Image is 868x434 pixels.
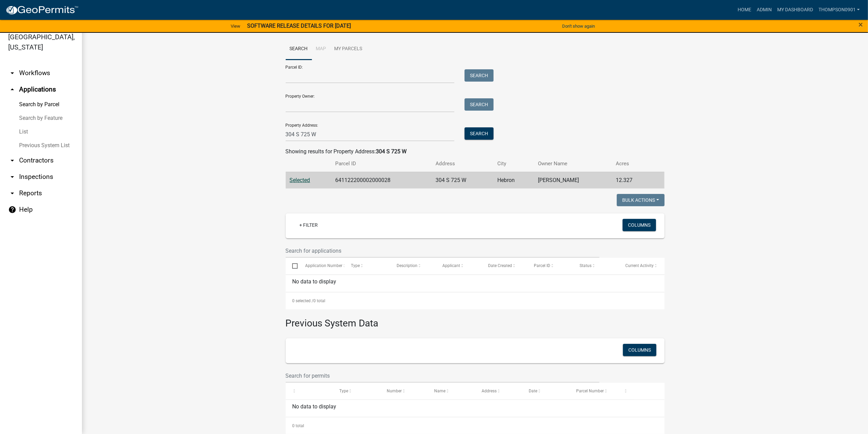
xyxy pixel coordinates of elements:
datatable-header-cell: Parcel Number [570,383,617,399]
button: Search [465,127,494,140]
span: Parcel ID [534,263,550,268]
a: Search [286,38,312,60]
a: thompson0901 [816,3,863,16]
span: Application Number [305,263,342,268]
button: Don't show again [559,20,598,32]
td: 304 S 725 W [432,172,494,188]
button: Search [465,98,494,111]
datatable-header-cell: Current Activity [619,258,665,274]
span: Date [529,389,537,393]
a: Selected [290,177,310,183]
div: No data to display [286,400,665,417]
i: arrow_drop_down [8,69,16,77]
datatable-header-cell: Type [333,383,380,399]
span: × [858,20,863,29]
datatable-header-cell: Date [522,383,570,399]
datatable-header-cell: Number [380,383,428,399]
th: Parcel ID [331,156,432,172]
input: Search for permits [286,369,600,383]
span: Address [482,389,497,393]
i: arrow_drop_down [8,189,16,197]
datatable-header-cell: Status [573,258,619,274]
i: help [8,206,16,214]
span: Applicant [442,263,460,268]
datatable-header-cell: Applicant [436,258,482,274]
td: Hebron [493,172,534,188]
span: Date Created [488,263,512,268]
datatable-header-cell: Address [475,383,523,399]
i: arrow_drop_down [8,173,16,181]
span: 0 selected / [292,298,313,303]
span: Name [434,389,445,393]
td: 641122200002000028 [331,172,432,188]
datatable-header-cell: Parcel ID [527,258,573,274]
td: [PERSON_NAME] [534,172,612,188]
datatable-header-cell: Type [344,258,390,274]
span: Type [339,389,348,393]
a: Admin [754,3,774,16]
datatable-header-cell: Select [286,258,299,274]
span: Description [397,263,417,268]
i: arrow_drop_up [8,85,16,94]
input: Search for applications [286,244,600,258]
button: Close [858,20,863,29]
a: View [228,20,243,32]
i: arrow_drop_down [8,156,16,165]
td: 12.327 [612,172,652,188]
datatable-header-cell: Date Created [482,258,527,274]
a: My Dashboard [774,3,816,16]
button: Search [465,69,494,82]
span: Status [580,263,592,268]
th: Owner Name [534,156,612,172]
div: 0 total [286,292,665,309]
span: Number [387,389,402,393]
datatable-header-cell: Application Number [299,258,344,274]
datatable-header-cell: Description [390,258,436,274]
span: Current Activity [625,263,654,268]
datatable-header-cell: Name [428,383,475,399]
th: City [493,156,534,172]
button: Columns [623,219,656,231]
span: Type [351,263,360,268]
a: My Parcels [330,38,367,60]
th: Address [432,156,494,172]
span: Parcel Number [576,389,604,393]
div: Showing results for Property Address: [286,148,665,156]
a: Home [735,3,754,16]
div: No data to display [286,275,665,292]
strong: SOFTWARE RELEASE DETAILS FOR [DATE] [247,23,351,29]
h3: Previous System Data [286,309,665,331]
button: Columns [623,344,656,356]
th: Acres [612,156,652,172]
button: Bulk Actions [617,194,665,206]
strong: 304 S 725 W [376,148,407,155]
a: + Filter [294,219,323,231]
